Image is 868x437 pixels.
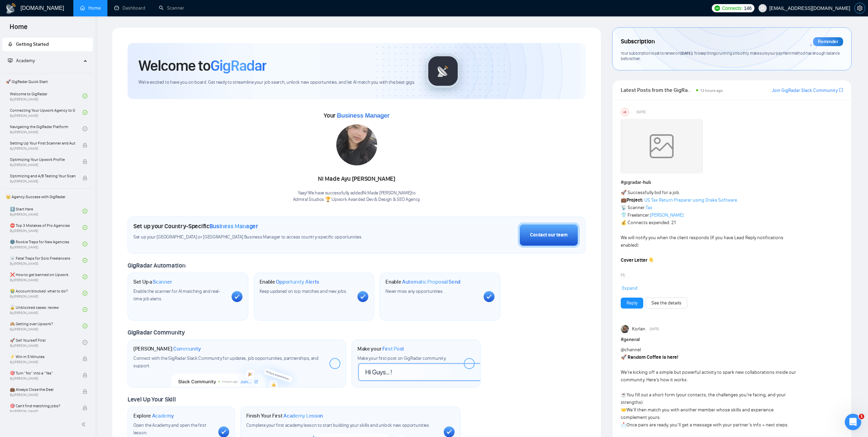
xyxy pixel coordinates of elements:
a: 😭 Account blocked: what to do?By[PERSON_NAME] [10,286,83,301]
button: Reply [621,298,643,309]
a: 🚀 Sell Yourself FirstBy[PERSON_NAME] [10,335,83,350]
a: Connecting Your Upwork Agency to GigRadarBy[PERSON_NAME] [10,105,83,120]
span: lock [83,389,87,394]
span: Level Up Your Skill [128,396,176,403]
button: See the details [646,298,687,309]
a: Join GigRadar Slack Community [772,87,838,94]
span: 🎯 Turn “No” into a “Yes” [10,370,75,377]
span: Scanner [153,278,172,285]
span: By [PERSON_NAME] [10,163,75,167]
span: lock [83,356,87,361]
span: check-circle [83,324,87,328]
span: Optimizing and A/B Testing Your Scanner for Better Results [10,173,75,179]
a: 1️⃣ Start HereBy[PERSON_NAME] [10,204,83,219]
h1: Explore [133,412,174,419]
img: logo [5,3,16,14]
a: Welcome to GigRadarBy[PERSON_NAME] [10,88,83,104]
span: 👑 Agency Success with GigRadar [3,190,92,204]
span: 🚀 GigRadar Quick Start [3,75,92,88]
strong: Random Coffee is here! [628,354,678,360]
span: lock [83,159,87,164]
span: Community [173,345,201,352]
span: lock [83,143,87,148]
span: By [PERSON_NAME] [10,147,75,151]
span: Connect with the GigRadar Slack Community for updates, job opportunities, partnerships, and support. [133,355,319,369]
span: Home [4,22,33,36]
span: Expand [622,285,637,291]
h1: # gigradar-hub [621,179,843,186]
span: Optimizing Your Upwork Profile [10,156,75,163]
span: check-circle [83,274,87,279]
span: check-circle [83,340,87,345]
span: Setting Up Your First Scanner and Auto-Bidder [10,140,75,147]
span: Automatic Proposal Send [402,278,460,285]
span: user [760,6,765,11]
span: First Post [382,345,404,352]
a: ⛔ Top 3 Mistakes of Pro AgenciesBy[PERSON_NAME] [10,220,83,235]
span: Business Manager [337,112,389,119]
span: lock [83,406,87,410]
h1: Set Up a [133,278,172,285]
h1: Make your [357,345,404,352]
span: [DATE] [650,326,659,332]
img: Korlan [621,325,629,333]
strong: Project: [627,197,643,203]
span: Academy [152,412,174,419]
span: [DATE] [636,109,646,115]
span: Complete your first academy lesson to start building your skills and unlock new opportunities. [246,422,430,428]
span: ⚡ Win in 5 Minutes [10,353,75,360]
span: check-circle [83,258,87,263]
span: Latest Posts from the GigRadar Community [621,86,694,94]
span: 📩 [621,422,627,428]
a: dashboardDashboard [114,5,145,11]
span: export [839,87,843,93]
span: By [PERSON_NAME] [10,409,75,413]
h1: Set up your Country-Specific [133,222,258,230]
span: check-circle [83,110,87,115]
span: @channel [621,347,641,353]
span: Korlan [632,325,645,333]
span: Make your first post on GigRadar community. [357,355,446,361]
a: Reply [627,299,637,307]
a: 🌚 Rookie Traps for New AgenciesBy[PERSON_NAME] [10,236,83,251]
img: 1705466118991-WhatsApp%20Image%202024-01-17%20at%2012.32.43.jpeg [336,124,377,165]
span: Academy [8,58,35,64]
span: check-circle [83,126,87,131]
span: GigRadar Automation [128,262,185,269]
div: Ni Made Ayu [PERSON_NAME] [293,173,421,185]
span: 🚀 [621,354,627,360]
span: setting [855,5,865,11]
iframe: Intercom live chat [845,414,861,430]
h1: Enable [260,278,320,285]
span: ☕ [621,392,627,398]
span: check-circle [83,307,87,312]
a: 🔓 Unblocked cases: reviewBy[PERSON_NAME] [10,302,83,317]
span: GigRadar Community [128,329,185,336]
span: Enable the scanner for AI matching and real-time job alerts. [133,288,220,302]
a: ❌ How to get banned on UpworkBy[PERSON_NAME] [10,269,83,284]
a: export [839,87,843,93]
img: upwork-logo.png [715,5,720,11]
a: See the details [651,299,681,307]
span: Connects: [722,4,742,12]
span: check-circle [83,291,87,296]
a: [PERSON_NAME] [650,212,683,218]
div: Yaay! We have successfully added Ni Made [PERSON_NAME] to [293,190,421,203]
li: Getting Started [2,38,93,51]
span: Set up your [GEOGRAPHIC_DATA] or [GEOGRAPHIC_DATA] Business Manager to access country-specific op... [133,234,401,241]
span: Your [324,112,389,119]
span: check-circle [83,242,87,246]
div: Contact our team [530,231,568,239]
img: gigradar-logo.png [426,54,460,88]
span: GigRadar [210,56,266,75]
span: Business Manager [209,222,258,230]
h1: Welcome to [138,56,266,75]
span: [DATE] [680,51,692,56]
span: fund-projection-screen [8,58,13,63]
span: double-left [81,421,88,428]
span: Your subscription is set to renew on . To keep things running smoothly, make sure your payment me... [621,51,839,62]
span: Keep updated on top matches and new jobs. [260,288,347,294]
span: 💼 Always Close the Deal [10,386,75,393]
h1: Finish Your First [246,412,323,419]
span: Never miss any opportunities. [385,288,443,294]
